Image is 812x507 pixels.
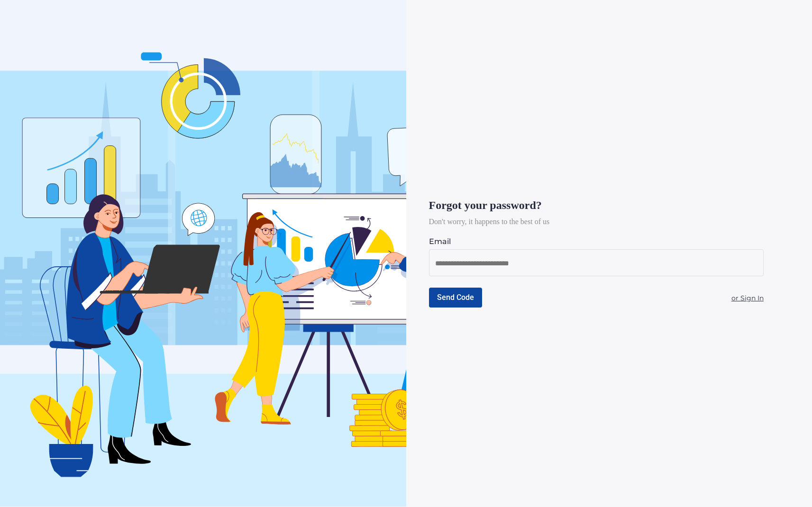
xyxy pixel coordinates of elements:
[429,288,482,308] button: Send Code
[429,237,451,246] span: Email
[731,293,764,302] a: or Sign In
[429,199,542,211] span: Forgot your password?
[429,217,550,226] span: Don't worry, it happens to the best of us
[437,293,474,302] span: Send Code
